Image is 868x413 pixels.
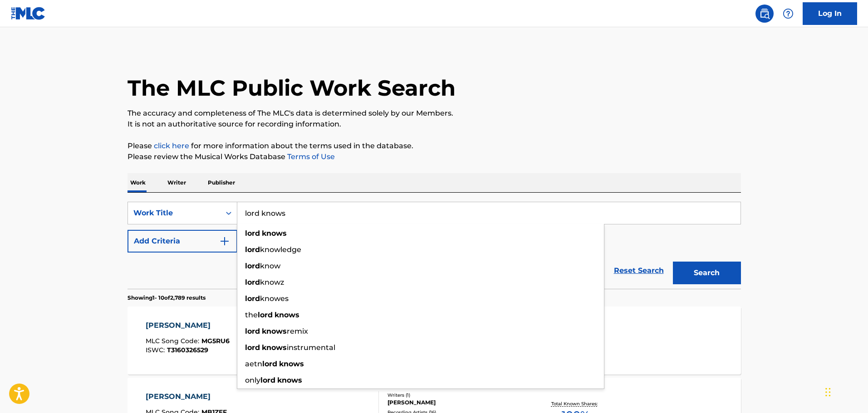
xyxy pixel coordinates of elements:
a: Log In [803,2,857,25]
button: Add Criteria [128,230,237,253]
strong: lord [260,376,275,384]
span: MG5RU6 [201,337,230,345]
p: The accuracy and completeness of The MLC's data is determined solely by our Members. [128,108,741,119]
strong: knows [279,360,304,368]
div: Drag [825,379,831,406]
img: help [783,8,794,19]
form: Search Form [128,202,741,289]
p: It is not an authoritative source for recording information. [128,119,741,130]
strong: lord [245,278,260,287]
strong: knows [262,229,287,238]
p: Showing 1 - 10 of 2,789 results [128,294,206,302]
p: Total Known Shares: [551,400,600,407]
div: [PERSON_NAME] [146,320,230,331]
img: 9d2ae6d4665cec9f34b9.svg [219,236,230,247]
div: Help [779,5,797,23]
span: knowz [260,278,284,287]
span: knowes [260,294,289,303]
img: MLC Logo [11,7,46,20]
a: click here [154,141,189,150]
h1: The MLC Public Work Search [128,74,456,102]
a: Terms of Use [285,152,335,161]
strong: lord [245,245,260,254]
strong: lord [245,262,260,270]
strong: lord [245,229,260,238]
span: knowledge [260,245,301,254]
a: [PERSON_NAME]MLC Song Code:MG5RU6ISWC:T3160326529Writers (3)[PERSON_NAME], [PERSON_NAME], [PERSON... [128,306,741,374]
strong: lord [258,311,273,319]
strong: lord [245,343,260,352]
span: MLC Song Code : [146,337,201,345]
span: remix [287,327,308,335]
button: Search [673,262,741,284]
p: Writer [165,173,189,192]
div: [PERSON_NAME] [146,391,227,402]
a: Public Search [755,5,774,23]
p: Publisher [205,173,238,192]
a: Reset Search [609,261,668,281]
div: Writers ( 1 ) [387,392,525,398]
strong: knows [277,376,302,384]
span: T3160326529 [167,346,208,354]
strong: knows [262,343,287,352]
span: ISWC : [146,346,167,354]
iframe: Chat Widget [823,369,868,413]
p: Work [128,173,148,192]
strong: lord [262,360,277,368]
span: know [260,262,280,270]
div: [PERSON_NAME] [387,398,525,407]
strong: lord [245,294,260,303]
strong: lord [245,327,260,335]
strong: knows [275,311,299,319]
img: search [759,8,770,19]
span: the [245,311,258,319]
span: only [245,376,260,384]
p: Please review the Musical Works Database [128,151,741,162]
span: instrumental [287,343,335,352]
span: aetn [245,360,262,368]
div: Work Title [133,208,215,219]
p: Please for more information about the terms used in the database. [128,141,741,151]
strong: knows [262,327,287,335]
